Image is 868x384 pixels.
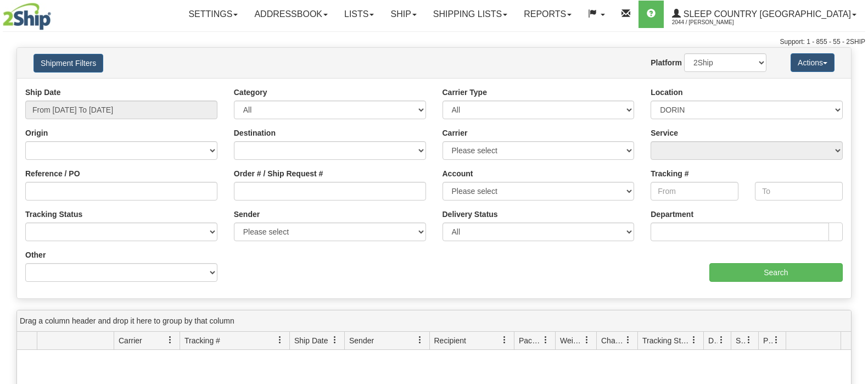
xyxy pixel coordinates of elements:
[234,209,260,220] label: Sender
[25,87,61,98] label: Ship Date
[119,335,142,346] span: Carrier
[246,1,336,28] a: Addressbook
[651,168,688,179] label: Tracking #
[708,335,718,346] span: Delivery Status
[234,87,267,98] label: Category
[791,53,835,72] button: Actions
[17,310,851,332] div: grid grouping header
[411,331,429,349] a: Sender filter column settings
[234,168,323,179] label: Order # / Ship Request #
[3,37,865,47] div: Support: 1 - 855 - 55 - 2SHIP
[651,57,682,68] label: Platform
[434,335,466,346] span: Recipient
[843,136,867,248] iframe: chat widget
[180,1,246,28] a: Settings
[495,331,514,349] a: Recipient filter column settings
[519,335,542,346] span: Packages
[619,331,637,349] a: Charge filter column settings
[763,335,772,346] span: Pickup Status
[25,127,48,138] label: Origin
[685,331,703,349] a: Tracking Status filter column settings
[536,331,555,349] a: Packages filter column settings
[672,17,754,28] span: 2044 / [PERSON_NAME]
[382,1,424,28] a: Ship
[560,335,583,346] span: Weight
[651,87,682,98] label: Location
[25,168,80,179] label: Reference / PO
[651,127,678,138] label: Service
[651,209,693,220] label: Department
[740,331,758,349] a: Shipment Issues filter column settings
[755,182,843,201] input: To
[767,331,786,349] a: Pickup Status filter column settings
[736,335,745,346] span: Shipment Issues
[651,182,738,201] input: From
[578,331,596,349] a: Weight filter column settings
[161,331,180,349] a: Carrier filter column settings
[184,335,220,346] span: Tracking #
[234,127,276,138] label: Destination
[443,127,468,138] label: Carrier
[326,331,344,349] a: Ship Date filter column settings
[25,209,82,220] label: Tracking Status
[271,331,289,349] a: Tracking # filter column settings
[642,335,690,346] span: Tracking Status
[425,1,516,28] a: Shipping lists
[349,335,374,346] span: Sender
[443,209,498,220] label: Delivery Status
[712,331,731,349] a: Delivery Status filter column settings
[443,168,473,179] label: Account
[294,335,328,346] span: Ship Date
[681,9,851,19] span: Sleep Country [GEOGRAPHIC_DATA]
[709,263,843,282] input: Search
[664,1,865,28] a: Sleep Country [GEOGRAPHIC_DATA] 2044 / [PERSON_NAME]
[601,335,624,346] span: Charge
[33,54,103,73] button: Shipment Filters
[443,87,487,98] label: Carrier Type
[3,3,51,30] img: logo2044.jpg
[516,1,580,28] a: Reports
[336,1,382,28] a: Lists
[25,249,46,260] label: Other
